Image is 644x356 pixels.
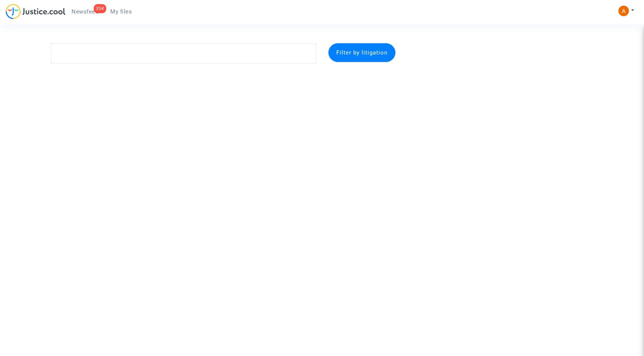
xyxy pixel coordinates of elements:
[66,6,104,17] a: 35KNewsfeed
[110,8,132,15] span: My files
[104,6,138,17] a: My files
[618,6,629,16] img: ACg8ocKVT9zOMzNaKO6PaRkgDqk03EFHy1P5Y5AL6ZaxNjCEAprSaQ=s96-c
[94,4,107,13] div: 35K
[72,8,98,15] span: Newsfeed
[6,4,66,19] img: jc-logo.svg
[336,49,388,56] span: Filter by litigation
